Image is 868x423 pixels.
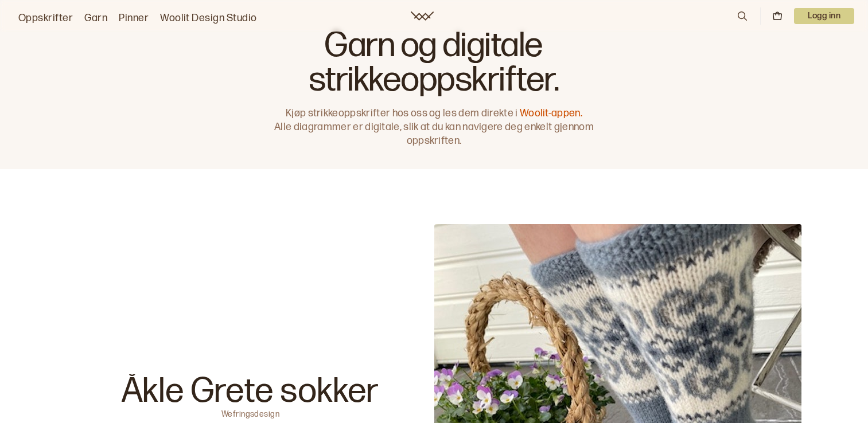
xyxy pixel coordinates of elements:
[18,10,73,26] a: Oppskrifter
[84,10,107,26] a: Garn
[520,107,582,119] a: Woolit-appen.
[160,10,257,26] a: Woolit Design Studio
[119,10,149,26] a: Pinner
[794,8,854,24] button: User dropdown
[221,409,280,417] p: Wefringsdesign
[411,11,434,21] a: Woolit
[269,107,600,148] p: Kjøp strikkeoppskrifter hos oss og les dem direkte i Alle diagrammer er digitale, slik at du kan ...
[269,29,600,97] h1: Garn og digitale strikkeoppskrifter.
[794,8,854,24] p: Logg inn
[122,374,380,409] p: Åkle Grete sokker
